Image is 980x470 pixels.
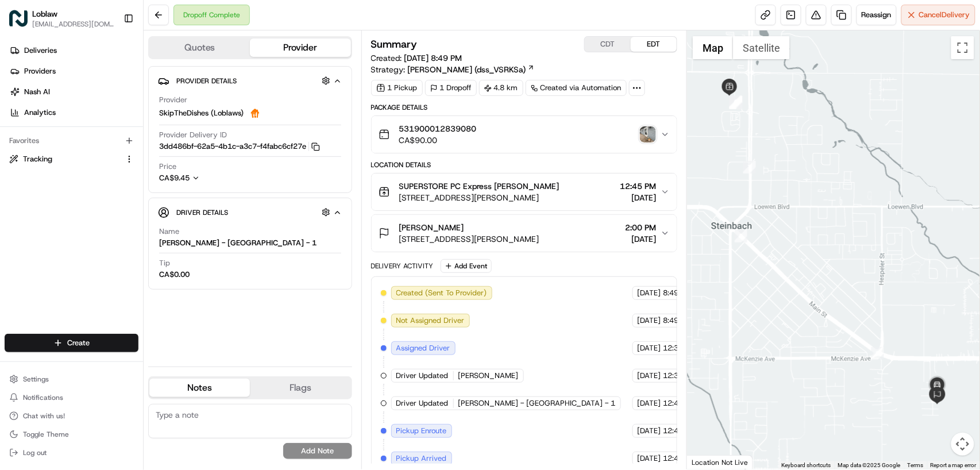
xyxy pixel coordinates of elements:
button: Flags [250,379,350,397]
button: Loblaw [32,8,57,20]
span: Pickup Arrived [396,453,447,464]
span: • [99,209,103,218]
button: Quotes [149,38,250,57]
span: Notifications [23,393,63,402]
span: [PERSON_NAME] - [GEOGRAPHIC_DATA] - 1 [458,398,616,409]
img: Loblaw [9,9,28,28]
img: 1755196953914-cd9d9cba-b7f7-46ee-b6f5-75ff69acacf5 [24,110,45,130]
button: LoblawLoblaw[EMAIL_ADDRESS][DOMAIN_NAME] [5,5,119,32]
span: Map data ©2025 Google [838,462,901,468]
span: [DATE] [638,453,661,464]
button: Toggle Theme [5,426,138,442]
span: Tracking [23,154,52,164]
div: Start new chat [52,110,188,121]
button: Provider Details [158,71,342,90]
div: [PERSON_NAME] - [GEOGRAPHIC_DATA] - 1 [159,238,317,248]
span: [PERSON_NAME] (dss_VSRKSa) [408,64,526,75]
div: Location Not Live [687,455,753,469]
div: 6 [730,95,742,108]
button: SUPERSTORE PC Express [PERSON_NAME][STREET_ADDRESS][PERSON_NAME]12:45 PM[DATE] [372,174,677,210]
button: Toggle fullscreen view [951,36,974,59]
span: Log out [23,448,47,457]
span: Not Assigned Driver [396,315,465,326]
button: Create [5,334,138,352]
span: Created: [371,52,462,64]
div: 8 [735,230,747,242]
span: 12:33 PM EDT [663,343,712,353]
span: [PERSON_NAME] [458,371,519,381]
span: Reassign [862,10,892,20]
span: [STREET_ADDRESS][PERSON_NAME] [399,192,560,203]
span: 531900012839080 [399,123,477,134]
span: Deliveries [24,45,57,56]
span: CA$90.00 [399,134,477,146]
button: CancelDelivery [901,5,975,25]
button: Keyboard shortcuts [782,461,831,469]
button: Driver Details [158,203,342,222]
span: 12:45 PM [620,180,656,192]
div: Past conversations [11,149,77,159]
p: Welcome 👋 [11,46,209,64]
button: EDT [631,37,677,52]
div: 1 Pickup [371,80,423,96]
img: Loblaw 12 agents [11,198,30,217]
span: [DATE] [620,192,656,203]
span: [DATE] [102,178,125,187]
span: Driver Updated [396,398,449,409]
div: 📗 [11,258,21,267]
span: Driver Details [176,208,228,217]
img: Jandy Espique [11,167,30,186]
div: Strategy: [371,64,535,75]
span: [DATE] [638,398,661,409]
button: Reassign [856,5,897,25]
a: 💻API Documentation [92,252,189,273]
a: Tracking [9,154,120,164]
span: 2:00 PM [625,222,656,233]
span: [DATE] [638,343,661,353]
a: [PERSON_NAME] (dss_VSRKSa) [408,64,535,75]
span: Providers [24,66,56,76]
button: Provider [250,38,350,57]
div: CA$0.00 [159,269,190,280]
div: We're available if you need us! [52,121,158,130]
div: Favorites [5,132,138,150]
div: Delivery Activity [371,261,434,271]
a: Nash AI [5,83,143,101]
span: Settings [23,375,49,384]
button: Start new chat [195,113,209,127]
button: Settings [5,371,138,387]
span: Name [159,226,179,237]
span: Provider [159,95,187,105]
span: Pylon [114,285,139,294]
span: Assigned Driver [396,343,450,353]
span: API Documentation [109,257,184,268]
span: 12:40 PM EDT [663,426,712,436]
img: justeat_logo.png [248,106,262,120]
button: Add Event [441,259,492,273]
div: 1 Dropoff [425,80,477,96]
span: Price [159,161,176,172]
span: [DATE] [625,233,656,245]
div: 9 [871,347,884,360]
a: Deliveries [5,41,143,60]
span: [DATE] [638,288,661,298]
input: Clear [30,74,190,86]
span: SUPERSTORE PC Express [PERSON_NAME] [399,180,560,192]
img: photo_proof_of_delivery image [640,126,656,142]
button: See all [178,147,209,161]
button: [EMAIL_ADDRESS][DOMAIN_NAME] [32,20,114,29]
span: SkipTheDishes (Loblaws) [159,108,244,118]
button: Show satellite imagery [733,36,790,59]
a: Providers [5,62,143,80]
button: [PERSON_NAME][STREET_ADDRESS][PERSON_NAME]2:00 PM[DATE] [372,215,677,252]
a: 📗Knowledge Base [7,252,92,273]
span: Tip [159,258,170,268]
img: 1736555255976-a54dd68f-1ca7-489b-9aae-adbdc363a1c4 [23,179,32,188]
button: Notifications [5,390,138,406]
button: CA$9.45 [159,173,260,183]
span: 8:49 PM EDT [663,315,708,326]
button: Show street map [693,36,733,59]
span: Analytics [24,107,56,118]
button: Map camera controls [951,433,974,456]
a: Open this area in Google Maps (opens a new window) [690,454,728,469]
